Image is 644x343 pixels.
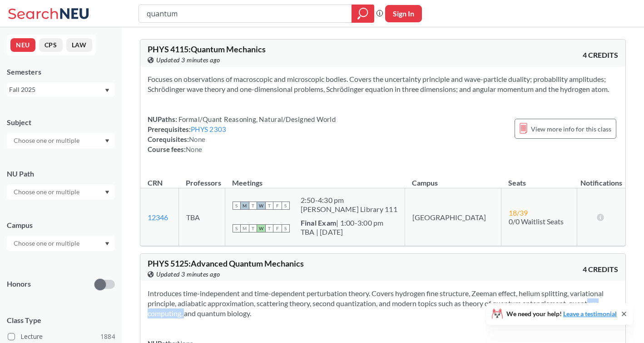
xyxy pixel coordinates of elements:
[148,288,618,318] section: Introduces time-independent and time-dependent perturbation theory. Covers hydrogen fine structur...
[156,269,220,279] span: Updated 3 minutes ago
[257,224,265,232] span: W
[233,224,241,232] span: S
[178,169,225,188] th: Professors
[178,188,225,246] td: TBA
[583,264,618,274] span: 4 CREDITS
[105,191,109,194] svg: Dropdown arrow
[273,224,282,232] span: F
[148,213,168,222] a: 12346
[100,332,115,342] span: 1884
[156,55,220,65] span: Updated 3 minutes ago
[301,218,384,227] div: | 1:00-3:00 pm
[105,89,109,92] svg: Dropdown arrow
[148,114,336,154] div: NUPaths: Prerequisites: Corequisites: Course fees:
[7,279,31,289] p: Honors
[249,202,257,210] span: T
[105,139,109,143] svg: Dropdown arrow
[352,5,374,23] div: magnifying glass
[9,135,85,146] input: Choose one or multiple
[148,74,618,94] section: Focuses on observations of macroscopic and microscopic bodies. Covers the uncertainty principle a...
[241,224,249,232] span: M
[501,169,577,188] th: Seats
[385,5,422,22] button: Sign In
[7,220,115,230] div: Campus
[225,169,405,188] th: Meetings
[148,258,304,268] span: PHYS 5125 : Advanced Quantum Mechanics
[241,202,249,210] span: M
[583,50,618,60] span: 4 CREDITS
[148,44,266,54] span: PHYS 4115 : Quantum Mechanics
[563,310,617,318] a: Leave a testimonial
[9,238,85,249] input: Choose one or multiple
[273,202,282,210] span: F
[233,202,241,210] span: S
[186,145,202,153] span: None
[257,202,265,210] span: W
[7,133,115,148] div: Dropdown arrow
[577,169,625,188] th: Notifications
[405,169,501,188] th: Campus
[7,184,115,200] div: Dropdown arrow
[7,169,115,179] div: NU Path
[357,7,368,20] svg: magnifying glass
[265,224,273,232] span: T
[506,311,617,317] span: We need your help!
[405,188,501,246] td: [GEOGRAPHIC_DATA]
[249,224,257,232] span: T
[301,227,384,237] div: TBA | [DATE]
[8,331,115,343] label: Lecture
[39,38,63,52] button: CPS
[301,205,397,214] div: [PERSON_NAME] Library 111
[148,178,163,188] div: CRN
[105,242,109,246] svg: Dropdown arrow
[7,236,115,251] div: Dropdown arrow
[509,217,564,226] span: 0/0 Waitlist Seats
[282,202,290,210] span: S
[531,123,611,135] span: View more info for this class
[9,85,104,95] div: Fall 2025
[177,115,336,123] span: Formal/Quant Reasoning, Natural/Designed World
[7,82,115,97] div: Fall 2025Dropdown arrow
[10,38,35,52] button: NEU
[7,315,115,325] span: Class Type
[7,67,115,77] div: Semesters
[282,224,290,232] span: S
[7,117,115,127] div: Subject
[66,38,92,52] button: LAW
[146,6,345,21] input: Class, professor, course number, "phrase"
[301,196,397,205] div: 2:50 - 4:30 pm
[301,218,337,227] b: Final Exam
[191,125,226,133] a: PHYS 2303
[265,202,273,210] span: T
[509,208,528,217] span: 18 / 39
[9,187,85,197] input: Choose one or multiple
[189,135,205,143] span: None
